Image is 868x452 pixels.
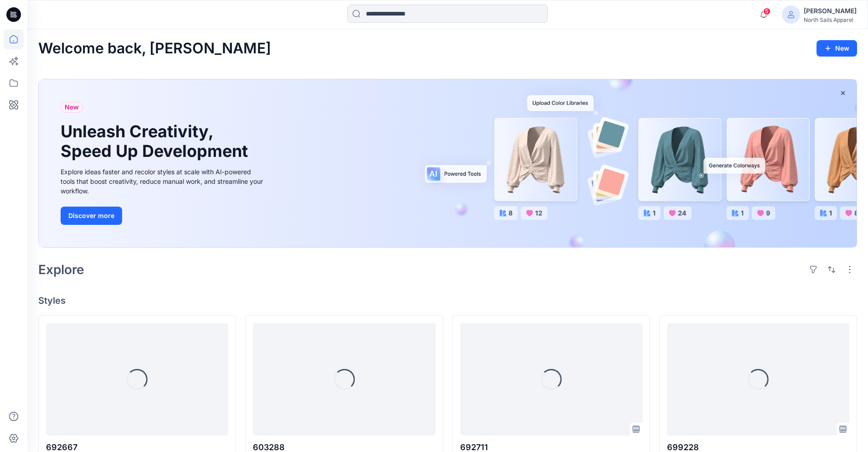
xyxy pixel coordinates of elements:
[61,167,266,196] div: Explore ideas faster and recolor styles at scale with AI-powered tools that boost creativity, red...
[804,16,857,23] div: North Sails Apparel
[38,262,84,277] h2: Explore
[61,207,266,225] a: Discover more
[817,40,857,57] button: New
[38,295,857,306] h4: Styles
[61,207,122,225] button: Discover more
[38,40,271,57] h2: Welcome back, [PERSON_NAME]
[65,102,79,113] span: New
[763,8,770,15] span: 5
[804,5,857,16] div: [PERSON_NAME]
[787,11,795,18] svg: avatar
[61,122,252,161] h1: Unleash Creativity, Speed Up Development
